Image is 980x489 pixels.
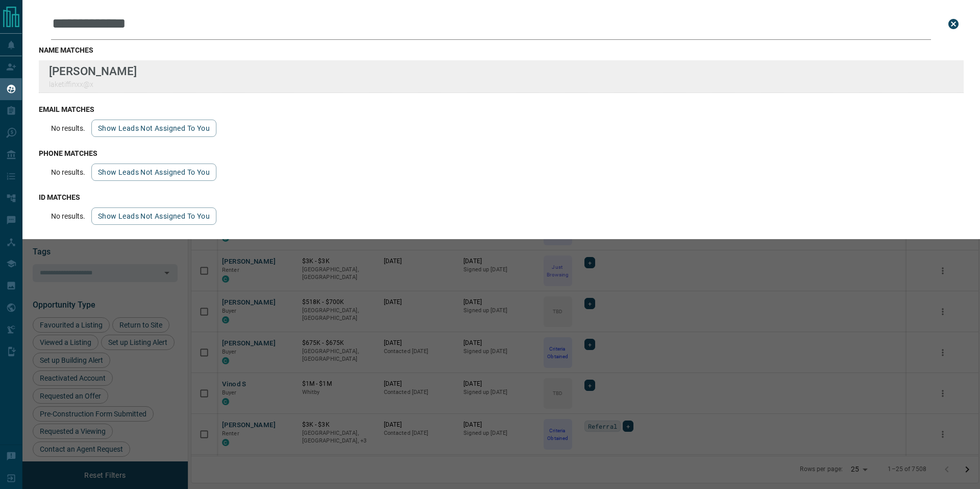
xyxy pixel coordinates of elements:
[91,207,216,225] button: show leads not assigned to you
[49,64,137,78] p: [PERSON_NAME]
[51,168,85,176] p: No results.
[39,193,964,201] h3: id matches
[91,120,216,137] button: show leads not assigned to you
[51,124,85,132] p: No results.
[39,46,964,54] h3: name matches
[51,212,85,220] p: No results.
[39,105,964,113] h3: email matches
[943,14,964,34] button: close search bar
[91,164,216,181] button: show leads not assigned to you
[49,80,137,88] p: laketiffinxx@x
[39,149,964,157] h3: phone matches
